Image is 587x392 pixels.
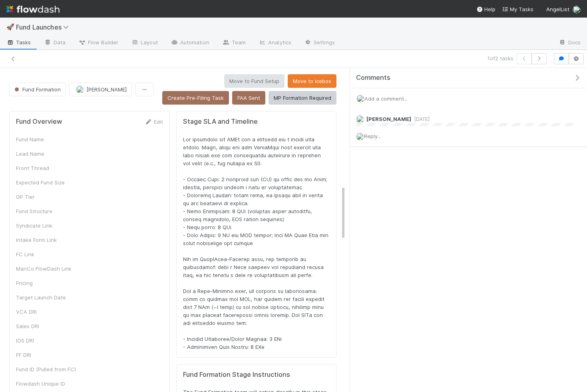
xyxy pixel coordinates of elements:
[16,322,76,330] div: Sales DRI
[16,193,76,201] div: GP Tier
[162,91,229,105] button: Create Pre-Filing Task
[38,37,72,49] a: Data
[16,337,76,344] div: IOS DRI
[552,37,587,49] a: Docs
[16,351,76,359] div: FF DRI
[183,118,330,126] h5: Stage SLA and Timeline
[356,133,364,141] img: avatar_892eb56c-5b5a-46db-bf0b-2a9023d0e8f8.png
[269,91,336,105] button: MP Formation Required
[16,164,76,172] div: Front Thread
[125,37,164,49] a: Layout
[183,371,330,379] h5: Fund Formation Stage Instructions
[9,83,66,96] button: Fund Formation
[364,95,408,102] span: Add a comment...
[16,178,76,186] div: Expected Fund Size
[16,118,62,126] h5: Fund Overview
[476,5,495,13] div: Help
[16,293,76,301] div: Target Launch Date
[502,6,533,12] span: My Tasks
[86,86,127,93] span: [PERSON_NAME]
[16,380,76,388] div: Flowdash Unique ID
[16,265,76,273] div: ManCo FlowDash Link
[356,74,390,82] span: Comments
[164,37,216,49] a: Automation
[6,24,14,30] span: 🚀
[298,37,341,49] a: Settings
[16,236,76,244] div: Intake Form Link
[72,37,125,49] a: Flow Builder
[16,222,76,230] div: Syndicate Link
[6,38,31,46] span: Tasks
[364,133,381,139] span: Reply...
[13,86,61,93] span: Fund Formation
[16,308,76,316] div: VCA DRI
[356,95,364,103] img: avatar_892eb56c-5b5a-46db-bf0b-2a9023d0e8f8.png
[144,119,163,125] a: Edit
[16,135,76,143] div: Fund Name
[366,116,411,122] span: [PERSON_NAME]
[546,6,569,12] span: AngelList
[411,116,430,122] span: [DATE]
[16,207,76,215] div: Fund Structure
[488,54,513,62] span: 1 of 2 tasks
[16,23,73,31] span: Fund Launches
[183,136,330,350] span: Lor ipsumdolo sit AMEt con a elitsedd eiu t incidi utla etdolo. Magn, aliqu eni adm VeniaMqui nos...
[252,37,298,49] a: Analytics
[16,250,76,258] div: FC Link
[16,279,76,287] div: Pricing
[16,365,76,373] div: Fund ID (Pulled from FC)
[288,74,336,88] button: Move to Icebox
[502,5,533,13] a: My Tasks
[6,2,60,16] img: logo-inverted-e16ddd16eac7371096b0.svg
[69,83,132,96] button: [PERSON_NAME]
[16,150,76,158] div: Lead Name
[232,91,265,105] button: FAA Sent
[76,85,84,93] img: avatar_892eb56c-5b5a-46db-bf0b-2a9023d0e8f8.png
[356,115,364,123] img: avatar_892eb56c-5b5a-46db-bf0b-2a9023d0e8f8.png
[78,38,118,46] span: Flow Builder
[224,74,285,88] button: Move to Fund Setup
[216,37,252,49] a: Team
[573,6,581,14] img: avatar_892eb56c-5b5a-46db-bf0b-2a9023d0e8f8.png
